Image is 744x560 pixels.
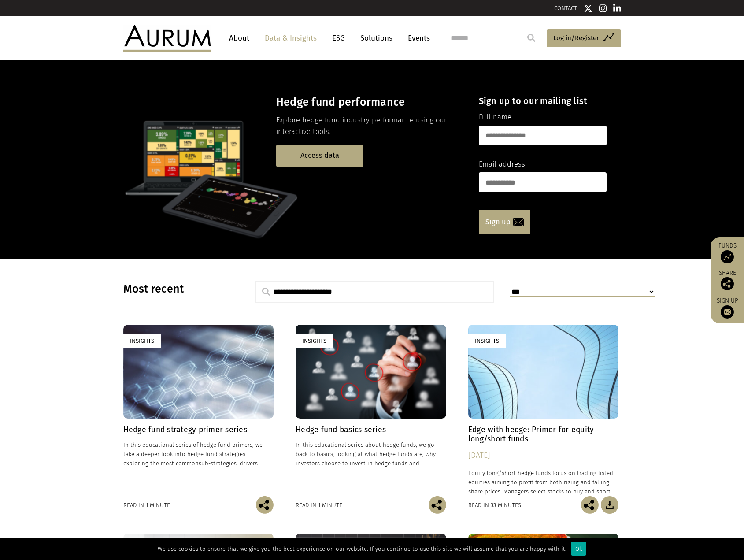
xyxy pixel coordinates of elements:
a: Sign up [715,297,740,319]
div: Read in 33 minutes [468,501,521,510]
span: Log in/Register [553,33,599,43]
h4: Hedge fund strategy primer series [123,425,274,434]
a: About [225,30,254,46]
a: Insights Edge with hedge: Primer for equity long/short funds [DATE] Equity long/short hedge funds... [468,325,619,496]
h3: Most recent [123,282,233,296]
label: Full name [479,111,511,123]
img: Instagram icon [599,4,607,13]
div: Insights [123,334,161,348]
h3: Hedge fund performance [276,96,463,109]
img: Share this post [429,496,446,514]
div: Read in 1 minute [123,501,170,510]
div: Insights [468,334,506,348]
a: Insights Hedge fund basics series In this educational series about hedge funds, we go back to bas... [296,325,446,496]
a: Solutions [356,30,397,46]
p: In this educational series of hedge fund primers, we take a deeper look into hedge fund strategie... [123,440,274,468]
div: Ok [571,542,586,556]
img: email-icon [513,218,524,226]
h4: Hedge fund basics series [296,425,446,434]
h4: Edge with hedge: Primer for equity long/short funds [468,425,619,444]
p: Explore hedge fund industry performance using our interactive tools. [276,115,463,138]
img: Sign up to our newsletter [721,305,734,319]
a: Insights Hedge fund strategy primer series In this educational series of hedge fund primers, we t... [123,325,274,496]
img: Linkedin icon [613,4,621,13]
div: Insights [296,334,333,348]
h4: Sign up to our mailing list [479,96,607,106]
a: Funds [715,242,740,263]
img: Access Funds [721,250,734,263]
a: CONTACT [554,5,577,11]
img: Share this post [721,277,734,290]
div: [DATE] [468,449,619,462]
a: ESG [328,30,349,46]
a: Sign up [479,210,530,234]
img: Share this post [581,496,599,514]
img: Download Article [601,496,618,514]
div: Read in 1 minute [296,501,342,510]
a: Data & Insights [260,30,321,46]
span: sub-strategies [199,460,237,467]
img: Aurum [123,25,211,51]
a: Log in/Register [547,29,621,48]
p: In this educational series about hedge funds, we go back to basics, looking at what hedge funds a... [296,440,446,468]
input: Submit [522,29,540,47]
a: Access data [276,145,363,167]
img: Twitter icon [584,4,592,13]
img: search.svg [262,288,270,296]
img: Share this post [256,496,274,514]
a: Events [403,30,430,46]
div: Share [715,270,740,290]
p: Equity long/short hedge funds focus on trading listed equities aiming to profit from both rising ... [468,468,619,496]
label: Email address [479,159,525,170]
